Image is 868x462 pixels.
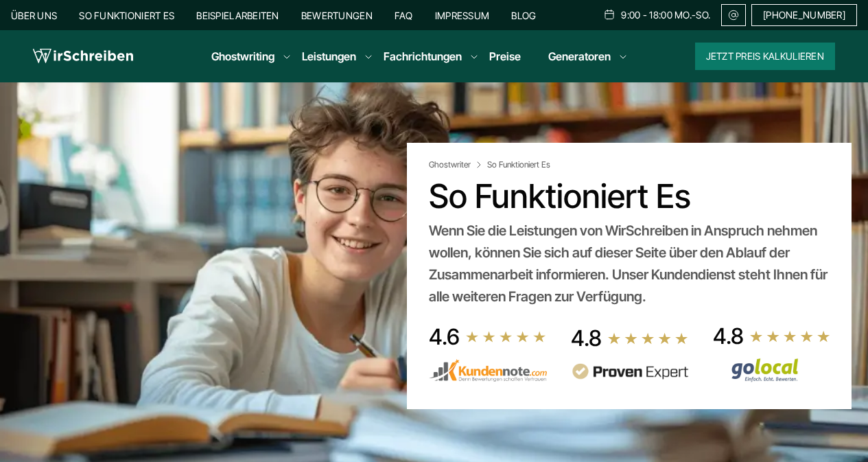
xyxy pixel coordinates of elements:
[429,177,830,216] h1: So funktioniert es
[11,10,57,21] a: Über uns
[211,48,274,65] a: Ghostwriting
[465,330,547,344] img: stars
[727,10,740,21] img: Email
[302,48,356,65] a: Leistungen
[763,10,845,21] span: [PHONE_NUMBER]
[429,159,484,170] a: Ghostwriter
[571,363,689,380] img: provenexpert reviews
[749,330,831,343] img: stars
[395,10,413,21] a: FAQ
[79,10,174,21] a: So funktioniert es
[301,10,373,21] a: Bewertungen
[713,323,744,350] div: 4.8
[548,48,611,65] a: Generatoren
[695,43,835,70] button: Jetzt Preis kalkulieren
[33,46,133,67] img: logo wirschreiben
[751,4,857,26] a: [PHONE_NUMBER]
[607,332,689,345] img: stars
[511,10,536,21] a: Blog
[489,49,521,63] a: Preise
[384,48,462,65] a: Fachrichtungen
[621,10,710,21] span: 9:00 - 18:00 Mo.-So.
[571,325,602,352] div: 4.8
[603,9,615,20] img: Schedule
[487,159,550,170] span: So Funktioniert Es
[713,358,831,382] img: Wirschreiben Bewertungen
[435,10,490,21] a: Impressum
[429,220,830,308] div: Wenn Sie die Leistungen von WirSchreiben in Anspruch nehmen wollen, können Sie sich auf dieser Se...
[196,10,279,21] a: Beispielarbeiten
[429,359,547,382] img: kundennote
[429,323,460,351] div: 4.6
